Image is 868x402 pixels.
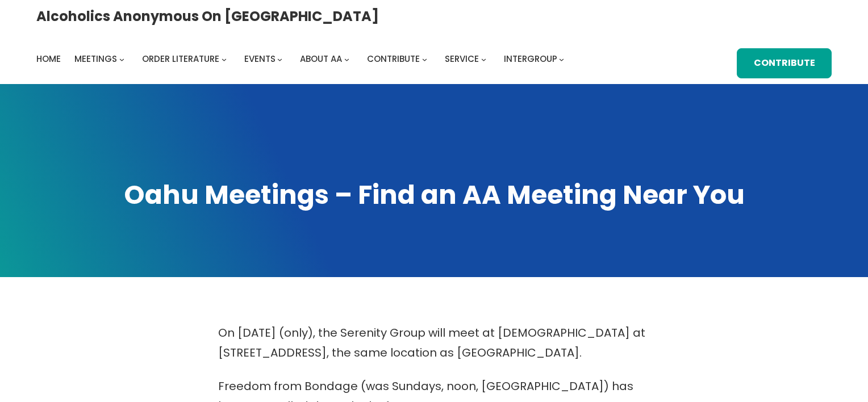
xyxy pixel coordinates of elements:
[445,53,479,65] span: Service
[277,57,282,62] button: Events submenu
[36,51,568,67] nav: Intergroup
[344,57,349,62] button: About AA submenu
[74,53,117,65] span: Meetings
[244,53,276,65] span: Events
[300,51,342,67] a: About AA
[36,51,61,67] a: Home
[504,51,557,67] a: Intergroup
[244,51,276,67] a: Events
[367,53,420,65] span: Contribute
[559,57,564,62] button: Intergroup submenu
[445,51,479,67] a: Service
[74,51,117,67] a: Meetings
[504,53,557,65] span: Intergroup
[36,53,61,65] span: Home
[737,48,832,78] a: Contribute
[119,57,124,62] button: Meetings submenu
[367,51,420,67] a: Contribute
[481,57,486,62] button: Service submenu
[142,53,219,65] span: Order Literature
[36,4,379,28] a: Alcoholics Anonymous on [GEOGRAPHIC_DATA]
[36,177,832,212] h1: Oahu Meetings – Find an AA Meeting Near You
[222,57,227,62] button: Order Literature submenu
[218,323,650,363] p: On [DATE] (only), the Serenity Group will meet at [DEMOGRAPHIC_DATA] at [STREET_ADDRESS], the sam...
[300,53,342,65] span: About AA
[422,57,427,62] button: Contribute submenu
